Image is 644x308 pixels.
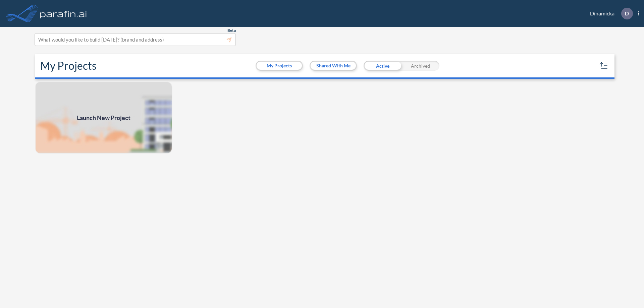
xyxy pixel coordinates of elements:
[311,62,356,70] button: Shared With Me
[625,10,629,16] p: D
[598,60,609,71] button: sort
[35,81,172,154] a: Launch New Project
[77,113,130,122] span: Launch New Project
[580,8,639,19] div: Dinamicka
[39,7,88,20] img: logo
[35,81,172,154] img: add
[364,61,401,71] div: Active
[401,61,439,71] div: Archived
[227,28,236,33] span: Beta
[257,62,302,70] button: My Projects
[40,59,97,72] h2: My Projects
